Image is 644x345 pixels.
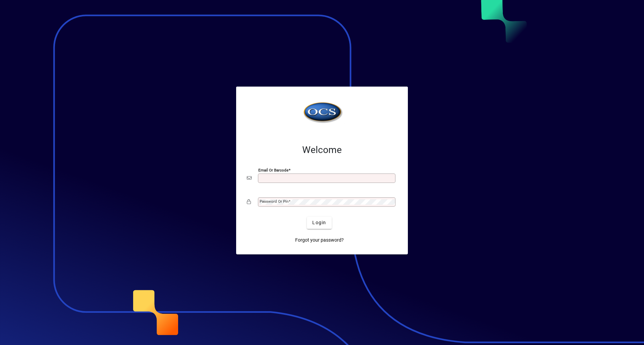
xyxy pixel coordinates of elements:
[292,234,346,246] a: Forgot your password?
[312,219,326,226] span: Login
[307,217,331,229] button: Login
[295,237,344,244] span: Forgot your password?
[258,167,288,172] mat-label: Email or Barcode
[260,199,288,204] mat-label: Password or Pin
[247,144,397,156] h2: Welcome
